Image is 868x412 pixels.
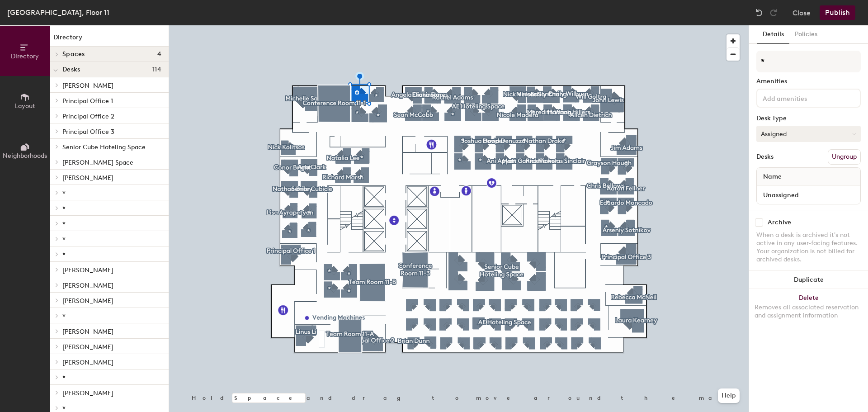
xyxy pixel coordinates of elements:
span: Principal Office 3 [62,128,114,136]
button: Assigned [756,126,861,142]
div: Archive [768,219,791,226]
button: DeleteRemoves all associated reservation and assignment information [749,289,868,329]
button: Help [718,388,740,403]
button: Duplicate [749,271,868,289]
span: [PERSON_NAME] [62,359,113,366]
div: Desk Type [756,115,861,122]
div: Desks [756,153,774,161]
span: [PERSON_NAME] Space [62,159,133,166]
button: Close [793,5,811,20]
div: [GEOGRAPHIC_DATA], Floor 11 [7,7,109,18]
div: When a desk is archived it's not active in any user-facing features. Your organization is not bil... [756,231,861,264]
img: Undo [755,8,764,17]
button: Policies [789,25,823,44]
span: Desks [62,66,80,73]
span: Layout [15,102,35,110]
span: Senior Cube Hoteling Space [62,143,146,151]
span: Directory [11,52,39,60]
span: [PERSON_NAME] [62,82,113,90]
span: [PERSON_NAME] [62,266,113,274]
button: Publish [820,5,855,20]
div: Removes all associated reservation and assignment information [755,303,863,320]
img: Redo [769,8,778,17]
input: Unnamed desk [759,189,859,201]
span: Spaces [62,51,85,58]
span: [PERSON_NAME] [62,343,113,351]
button: Details [757,25,789,44]
span: Principal Office 1 [62,97,113,105]
span: Principal Office 2 [62,113,114,120]
span: 114 [152,66,161,73]
div: Amenities [756,78,861,85]
span: Name [759,169,786,185]
h1: Directory [50,33,169,47]
input: Add amenities [761,92,842,103]
span: Neighborhoods [3,152,47,160]
span: 4 [157,51,161,58]
span: [PERSON_NAME] [62,174,113,182]
span: [PERSON_NAME] [62,297,113,305]
span: [PERSON_NAME] [62,282,113,289]
button: Ungroup [828,149,861,165]
span: [PERSON_NAME] [62,328,113,336]
span: [PERSON_NAME] [62,389,113,397]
